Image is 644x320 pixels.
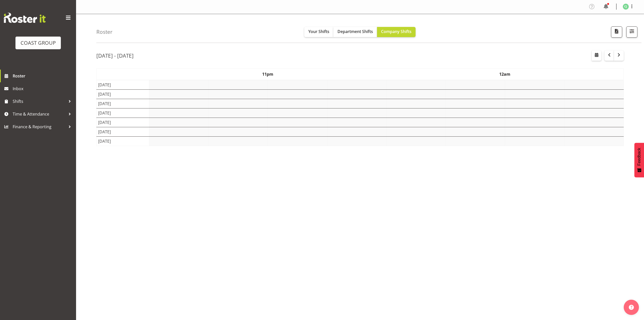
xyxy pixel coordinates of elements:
[611,26,622,38] button: Download a PDF of the roster according to the set date range.
[13,110,66,118] span: Time & Attendance
[97,80,149,90] td: [DATE]
[304,27,333,37] button: Your Shifts
[21,39,56,47] div: COAST GROUP
[629,305,634,310] img: help-xxl-2.png
[97,89,149,99] td: [DATE]
[13,72,74,80] span: Roster
[97,118,149,127] td: [DATE]
[381,29,412,34] span: Company Shifts
[149,68,386,80] th: 11pm
[96,52,134,59] h2: [DATE] - [DATE]
[386,68,624,80] th: 12am
[377,27,416,37] button: Company Shifts
[623,4,629,10] img: christina-jaramillo1126.jpg
[308,29,329,34] span: Your Shifts
[97,99,149,108] td: [DATE]
[333,27,377,37] button: Department Shifts
[4,13,46,23] img: Rosterit website logo
[13,85,74,92] span: Inbox
[634,143,644,177] button: Feedback - Show survey
[97,108,149,118] td: [DATE]
[97,136,149,146] td: [DATE]
[637,148,641,166] span: Feedback
[96,29,113,35] h4: Roster
[626,26,637,38] button: Filter Shifts
[13,98,66,105] span: Shifts
[337,29,373,34] span: Department Shifts
[592,51,601,61] button: Select a specific date within the roster.
[13,123,66,131] span: Finance & Reporting
[97,127,149,136] td: [DATE]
